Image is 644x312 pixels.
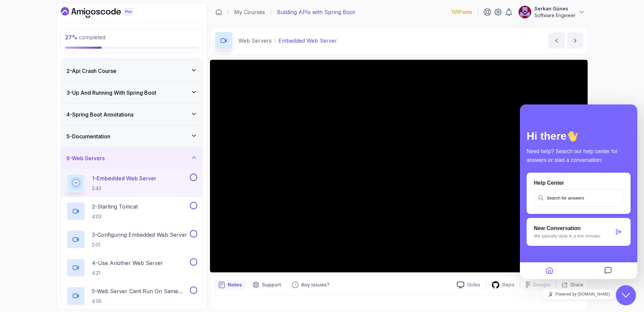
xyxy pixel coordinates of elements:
[502,281,515,288] p: Repo
[92,287,189,295] p: 5 - Web Server Cant Run On Same Port
[534,12,576,19] p: Software Engineer
[61,126,203,147] button: 5-Documentation
[66,89,156,97] h3: 3 - Up And Running With Spring Boot
[66,67,116,75] h3: 2 - Api Crash Course
[92,298,189,305] p: 4:05
[92,203,138,211] p: 2 - Starting Tomcat
[533,281,551,288] p: Designs
[61,147,203,169] button: 6-Web Servers
[567,33,583,49] button: next content
[288,279,333,290] button: Feedback button
[228,281,242,288] p: Notes
[214,279,246,290] button: notes button
[61,60,203,82] button: 2-Api Crash Course
[92,231,187,239] p: 3 - Configuring Embedded Web Server
[278,37,337,45] p: Embedded Web Server
[570,281,583,288] p: Share
[65,34,105,41] span: completed
[61,82,203,103] button: 3-Up And Running With Spring Boot
[451,281,486,288] a: Slides
[210,60,588,272] iframe: 1 - Embedded Web Server
[451,9,472,15] p: 130 Points
[92,174,156,182] p: 1 - Embedded Web Server
[486,281,520,289] a: Repo
[534,5,576,12] p: Serkan Günes
[520,287,637,302] iframe: chat widget
[467,281,480,288] p: Slides
[301,281,329,288] p: Any issues?
[277,8,355,16] p: Building APIs with Spring Boot
[66,202,197,221] button: 2-Starting Tomcat4:03
[616,285,637,305] iframe: chat widget
[519,6,531,18] img: user profile image
[66,230,197,249] button: 3-Configuring Embedded Web Server2:01
[92,259,163,267] p: 4 - Use Another Web Server
[66,174,197,192] button: 1-Embedded Web Server2:43
[215,9,222,15] a: Dashboard
[66,258,197,277] button: 4-Use Another Web Server4:21
[65,34,77,41] span: 27 %
[66,286,197,305] button: 5-Web Server Cant Run On Same Port4:05
[262,281,281,288] p: Support
[92,241,187,248] p: 2:01
[66,110,133,119] h3: 4 - Spring Boot Annotations
[249,279,285,290] button: Support button
[61,7,149,18] a: Dashboard
[92,213,138,220] p: 4:03
[92,185,156,192] p: 2:43
[548,33,565,49] button: previous content
[234,8,265,16] a: My Courses
[66,154,105,162] h3: 6 - Web Servers
[66,132,110,140] h3: 5 - Documentation
[61,104,203,125] button: 4-Spring Boot Annotations
[520,104,637,279] iframe: chat widget
[92,270,163,276] p: 4:21
[556,281,583,288] button: Share
[238,37,272,45] p: Web Servers
[518,5,585,19] button: user profile imageSerkan GünesSoftware Engineer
